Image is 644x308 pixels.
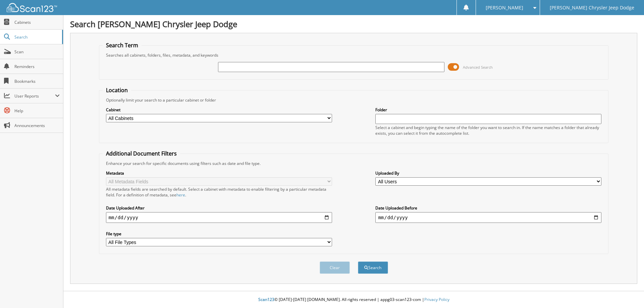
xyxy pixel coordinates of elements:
[550,6,634,10] span: [PERSON_NAME] Chrysler Jeep Dodge
[258,297,274,302] span: Scan123
[106,231,332,237] label: File type
[106,212,332,223] input: start
[375,170,601,176] label: Uploaded By
[463,65,493,70] span: Advanced Search
[103,97,605,103] div: Optionally limit your search to a particular cabinet or folder
[486,6,523,10] span: [PERSON_NAME]
[14,64,60,69] span: Reminders
[14,93,55,99] span: User Reports
[14,78,60,84] span: Bookmarks
[375,125,601,136] div: Select a cabinet and begin typing the name of the folder you want to search in. If the name match...
[358,261,388,274] button: Search
[14,19,60,25] span: Cabinets
[320,261,350,274] button: Clear
[103,52,605,58] div: Searches all cabinets, folders, files, metadata, and keywords
[106,170,332,176] label: Metadata
[375,205,601,211] label: Date Uploaded Before
[375,107,601,113] label: Folder
[63,292,644,308] div: © [DATE]-[DATE] [DOMAIN_NAME]. All rights reserved | appg03-scan123-com |
[106,186,332,198] div: All metadata fields are searched by default. Select a cabinet with metadata to enable filtering b...
[176,192,185,198] a: here
[103,86,131,94] legend: Location
[70,18,637,29] h1: Search [PERSON_NAME] Chrysler Jeep Dodge
[106,107,332,113] label: Cabinet
[103,42,142,49] legend: Search Term
[14,123,60,128] span: Announcements
[14,34,59,40] span: Search
[14,108,60,114] span: Help
[7,3,57,12] img: scan123-logo-white.svg
[103,150,180,157] legend: Additional Document Filters
[106,205,332,211] label: Date Uploaded After
[424,297,449,302] a: Privacy Policy
[14,49,60,55] span: Scan
[375,212,601,223] input: end
[103,161,605,166] div: Enhance your search for specific documents using filters such as date and file type.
